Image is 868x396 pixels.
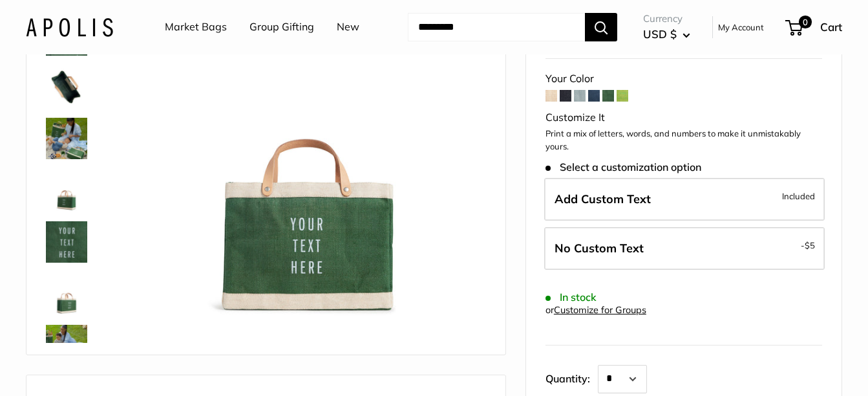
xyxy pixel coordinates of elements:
[544,178,825,221] label: Add Custom Text
[249,17,314,37] a: Group Gifting
[46,325,87,366] img: Petite Market Bag in Field Green
[643,10,690,28] span: Currency
[643,24,690,45] button: USD $
[820,20,842,34] span: Cart
[545,127,822,153] p: Print a mix of letters, words, and numbers to make it unmistakably yours.
[643,27,677,41] span: USD $
[545,108,822,127] div: Customize It
[26,17,113,36] img: Apolis
[545,361,598,393] label: Quantity:
[408,13,585,41] input: Search...
[544,227,825,270] label: Leave Blank
[555,192,651,206] span: Add Custom Text
[787,17,842,38] a: 0 Cart
[799,16,812,28] span: 0
[585,13,617,41] button: Search
[718,19,764,35] a: My Account
[545,291,597,303] span: In stock
[43,115,90,162] a: Petite Market Bag in Field Green
[46,66,87,107] img: description_Spacious inner area with room for everything. Plus water-resistant lining.
[545,302,646,319] div: or
[782,188,815,204] span: Included
[805,240,815,250] span: $5
[545,69,822,89] div: Your Color
[801,237,815,253] span: -
[43,63,90,110] a: description_Spacious inner area with room for everything. Plus water-resistant lining.
[46,118,87,159] img: Petite Market Bag in Field Green
[46,273,87,314] img: Petite Market Bag in Field Green
[337,17,359,37] a: New
[43,270,90,317] a: Petite Market Bag in Field Green
[46,221,87,263] img: description_Custom printed text with eco-friendly ink.
[555,241,644,256] span: No Custom Text
[165,17,227,37] a: Market Bags
[43,322,90,369] a: Petite Market Bag in Field Green
[46,170,87,211] img: Petite Market Bag in Field Green
[554,304,646,316] a: Customize for Groups
[43,219,90,265] a: description_Custom printed text with eco-friendly ink.
[43,167,90,214] a: Petite Market Bag in Field Green
[545,161,701,173] span: Select a customization option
